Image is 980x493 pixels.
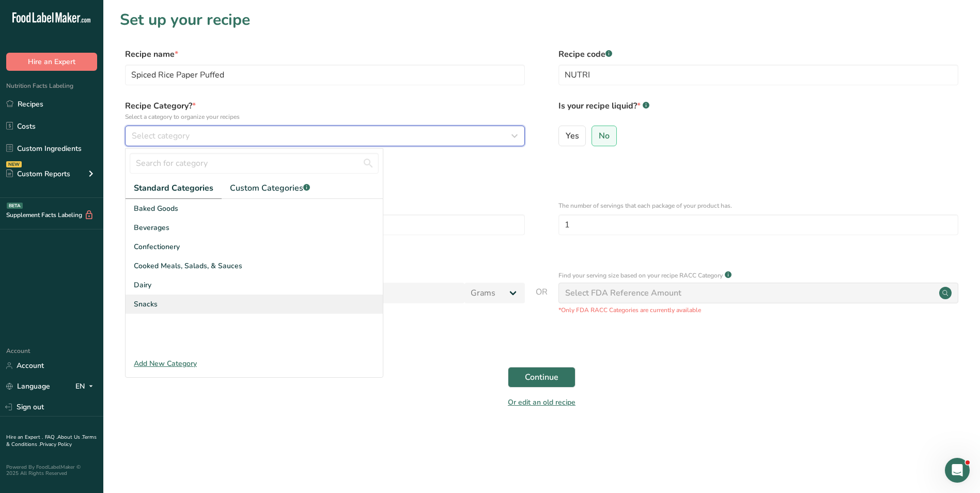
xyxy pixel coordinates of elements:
[558,100,958,121] label: Is your recipe liquid?
[558,271,723,280] p: Find your serving size based on your recipe RACC Category
[134,241,180,252] span: Confectionery
[566,131,579,141] span: Yes
[599,131,610,141] span: No
[125,65,525,85] input: Type your recipe name here
[134,222,169,233] span: Beverages
[558,201,958,210] p: The number of servings that each package of your product has.
[126,358,383,369] div: Add New Category
[125,48,525,60] label: Recipe name
[125,112,525,121] p: Select a category to organize your recipes
[125,126,525,146] button: Select category
[945,458,970,483] iframe: Intercom live chat
[6,434,43,441] a: Hire an Expert .
[536,286,548,315] span: OR
[508,367,575,388] button: Continue
[6,168,70,179] div: Custom Reports
[134,299,158,310] span: Snacks
[125,100,525,121] label: Recipe Category?
[134,182,213,194] span: Standard Categories
[130,153,379,174] input: Search for category
[132,130,190,142] span: Select category
[6,464,97,476] div: Powered By FoodLabelMaker © 2025 All Rights Reserved
[230,182,310,194] span: Custom Categories
[134,260,242,271] span: Cooked Meals, Salads, & Sauces
[525,371,558,383] span: Continue
[120,8,963,32] h1: Set up your recipe
[508,397,575,407] a: Or edit an old recipe
[134,203,178,214] span: Baked Goods
[134,280,151,290] span: Dairy
[45,434,57,441] a: FAQ .
[558,305,958,315] p: *Only FDA RACC Categories are currently available
[75,380,97,393] div: EN
[6,53,97,71] button: Hire an Expert
[57,434,82,441] a: About Us .
[40,441,72,448] a: Privacy Policy
[6,434,97,448] a: Terms & Conditions .
[565,287,681,299] div: Select FDA Reference Amount
[7,203,23,209] div: BETA
[558,65,958,85] input: Type your recipe code here
[558,48,958,60] label: Recipe code
[6,161,22,167] div: NEW
[6,377,50,395] a: Language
